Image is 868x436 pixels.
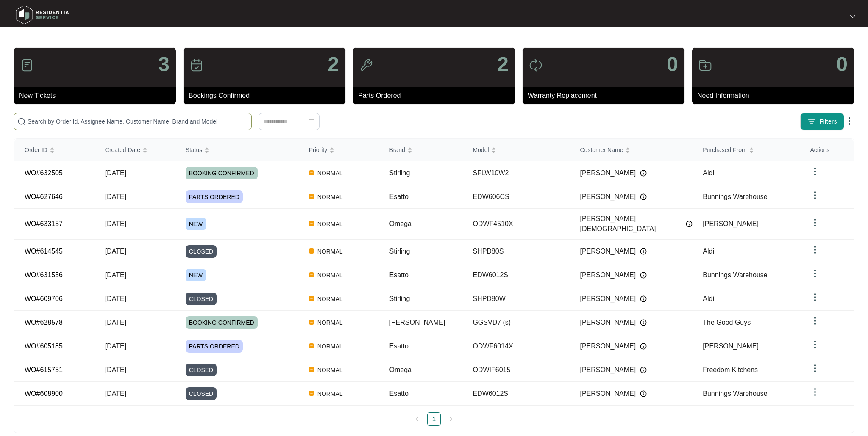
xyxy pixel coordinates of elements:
[105,145,140,155] span: Created Date
[686,221,693,227] img: Info icon
[667,54,678,75] p: 0
[570,139,693,161] th: Customer Name
[640,248,647,255] img: Info icon
[640,390,647,397] img: Info icon
[190,58,203,72] img: icon
[810,245,820,255] img: dropdown arrow
[640,193,647,200] img: Info icon
[175,139,299,161] th: Status
[580,294,636,304] span: [PERSON_NAME]
[810,387,820,397] img: dropdown arrow
[640,319,647,326] img: Info icon
[836,54,848,75] p: 0
[309,272,314,277] img: Vercel Logo
[580,145,623,155] span: Customer Name
[25,220,63,227] a: WO#633157
[25,145,47,155] span: Order ID
[810,292,820,302] img: dropdown arrow
[693,139,800,161] th: Purchased From
[703,319,751,326] span: The Good Guys
[810,166,820,177] img: dropdown arrow
[105,319,126,326] span: [DATE]
[698,58,712,72] img: icon
[25,319,63,326] a: WO#628578
[462,287,570,311] td: SHPD80W
[309,221,314,226] img: Vercel Logo
[448,417,453,422] span: right
[105,248,126,255] span: [DATE]
[105,342,126,350] span: [DATE]
[703,220,759,227] span: [PERSON_NAME]
[844,116,854,126] img: dropdown arrow
[580,389,636,399] span: [PERSON_NAME]
[810,190,820,200] img: dropdown arrow
[105,390,126,397] span: [DATE]
[389,271,409,279] span: Esatto
[309,248,314,254] img: Vercel Logo
[309,145,328,155] span: Priority
[410,412,424,426] button: left
[186,364,217,376] span: CLOSED
[309,391,314,396] img: Vercel Logo
[186,293,217,305] span: CLOSED
[580,365,636,375] span: [PERSON_NAME]
[580,246,636,257] span: [PERSON_NAME]
[314,168,346,178] span: NORMAL
[640,295,647,302] img: Info icon
[25,295,63,302] a: WO#609706
[25,169,63,177] a: WO#632505
[580,341,636,351] span: [PERSON_NAME]
[105,271,126,279] span: [DATE]
[14,139,95,161] th: Order ID
[25,193,63,200] a: WO#627646
[328,54,339,75] p: 2
[703,342,759,350] span: [PERSON_NAME]
[186,387,217,400] span: CLOSED
[640,343,647,350] img: Info icon
[703,145,746,155] span: Purchased From
[389,145,405,155] span: Brand
[389,342,409,350] span: Esatto
[389,220,412,227] span: Omega
[389,295,410,302] span: Stirling
[428,413,440,425] a: 1
[462,185,570,209] td: EDW606CS
[25,248,63,255] a: WO#614545
[850,14,855,19] img: dropdown arrow
[359,58,373,72] img: icon
[703,248,714,255] span: Aldi
[462,240,570,263] td: SHPD80S
[389,319,445,326] span: [PERSON_NAME]
[580,317,636,328] span: [PERSON_NAME]
[800,139,854,161] th: Actions
[462,382,570,406] td: EDW6012S
[314,192,346,202] span: NORMAL
[703,271,767,279] span: Bunnings Warehouse
[17,117,26,126] img: search-icon
[186,145,203,155] span: Status
[580,270,636,280] span: [PERSON_NAME]
[462,311,570,334] td: GGSVD7 (s)
[819,117,837,126] span: Filters
[20,58,34,72] img: icon
[810,218,820,228] img: dropdown arrow
[462,139,570,161] th: Model
[640,170,647,177] img: Info icon
[810,316,820,326] img: dropdown arrow
[105,193,126,200] span: [DATE]
[186,269,206,281] span: NEW
[186,340,243,353] span: PARTS ORDERED
[462,334,570,358] td: ODWF6014X
[19,91,176,101] p: New Tickets
[25,366,63,373] a: WO#615751
[105,295,126,302] span: [DATE]
[158,54,170,75] p: 3
[314,294,346,304] span: NORMAL
[186,167,258,179] span: BOOKING CONFIRMED
[25,390,63,397] a: WO#608900
[299,139,379,161] th: Priority
[703,366,758,373] span: Freedom Kitchens
[105,169,126,177] span: [DATE]
[415,417,420,422] span: left
[314,365,346,375] span: NORMAL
